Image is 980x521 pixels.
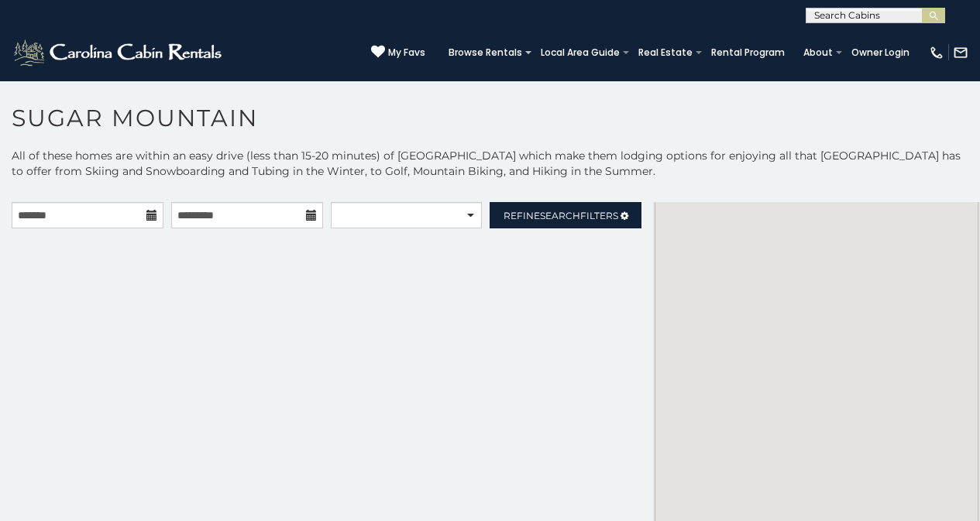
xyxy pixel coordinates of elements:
a: Rental Program [703,42,793,63]
a: Real Estate [631,42,700,63]
a: Local Area Guide [533,42,628,63]
span: Search [540,210,580,221]
span: My Favs [388,46,425,60]
img: mail-regular-white.png [953,45,968,60]
a: RefineSearchFilters [490,202,641,228]
img: White-1-2.png [12,37,226,68]
a: My Favs [371,45,425,60]
a: About [796,42,841,63]
a: Browse Rentals [441,42,530,63]
img: phone-regular-white.png [929,45,944,60]
a: Owner Login [844,42,917,63]
span: Refine Filters [504,210,618,221]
